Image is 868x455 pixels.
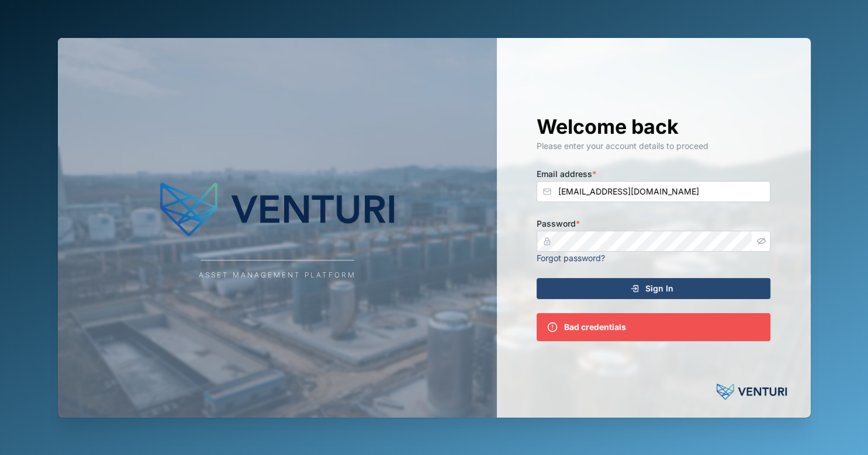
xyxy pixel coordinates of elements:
[537,114,770,140] h1: Welcome back
[537,168,596,180] label: Email address
[537,253,605,263] a: Forgot password?
[537,217,580,230] label: Password
[564,321,626,334] div: Bad credentials
[199,270,356,281] div: Asset Management Platform
[160,175,394,245] img: Company Logo
[537,140,770,152] div: Please enter your account details to proceed
[645,279,673,298] span: Sign In
[717,380,787,404] img: Powered by: Venturi
[537,181,770,202] input: Enter your email
[537,278,770,299] button: Sign In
